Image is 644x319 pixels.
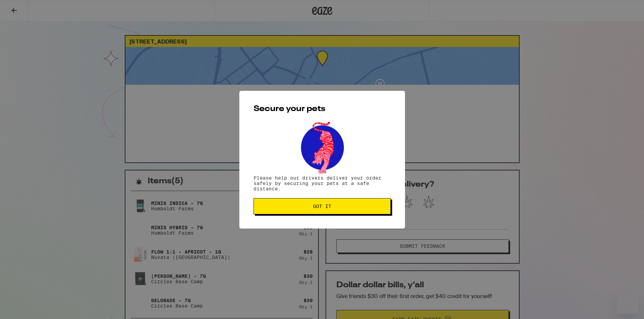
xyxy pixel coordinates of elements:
img: pets [294,120,350,175]
iframe: Button to launch messaging window [617,292,639,314]
p: Please help our drivers deliver your order safely by securing your pets at a safe distance. [254,175,391,191]
h2: Secure your pets [254,105,391,113]
span: Got it [313,204,331,209]
button: Got it [254,198,391,214]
